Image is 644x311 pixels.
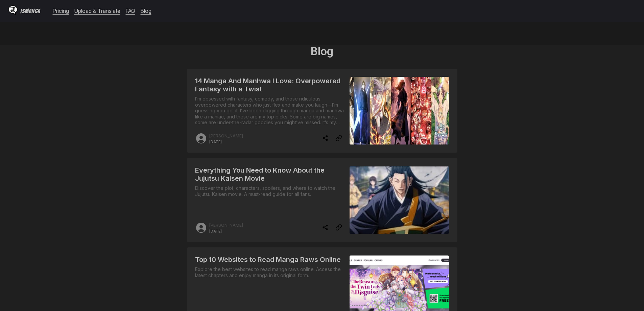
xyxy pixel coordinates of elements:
p: Author [209,133,243,138]
img: Share blog [322,134,329,142]
img: Author avatar [195,222,207,234]
a: IsManga LogoIsManga [8,5,53,16]
h2: 14 Manga And Manhwa I Love: Overpowered Fantasy with a Twist [195,77,344,93]
a: Everything You Need to Know About the Jujutsu Kaisen Movie [187,158,457,242]
a: 14 Manga And Manhwa I Love: Overpowered Fantasy with a Twist [187,69,457,153]
img: Cover image for Everything You Need to Know About the Jujutsu Kaisen Movie [350,166,449,234]
a: Pricing [53,7,69,14]
p: Author [209,223,243,228]
img: Copy Article Link [335,134,342,142]
div: Discover the plot, characters, spoilers, and where to watch the Jujutsu Kaisen movie. A must-read... [195,185,344,215]
p: Date published [209,140,243,144]
a: Blog [141,7,151,14]
img: Copy Article Link [335,223,342,231]
img: Author avatar [195,132,207,145]
img: IsManga Logo [8,5,18,15]
img: Share blog [322,223,329,231]
a: Upload & Translate [74,7,120,14]
div: Explore the best websites to read manga raws online. Access the latest chapters and enjoy manga i... [195,266,344,296]
p: Date published [209,229,243,233]
h1: Blog [5,45,639,58]
h2: Everything You Need to Know About the Jujutsu Kaisen Movie [195,166,344,182]
a: FAQ [126,7,135,14]
h2: Top 10 Websites to Read Manga Raws Online [195,256,344,264]
img: Cover image for 14 Manga And Manhwa I Love: Overpowered Fantasy with a Twist [350,77,449,145]
div: I’m obsessed with fantasy, comedy, and those ridiculous overpowered characters who just flex and ... [195,96,344,126]
div: IsManga [20,8,41,14]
